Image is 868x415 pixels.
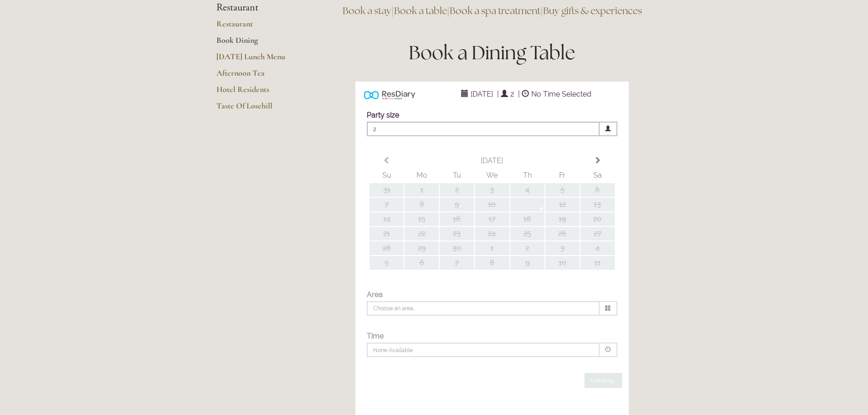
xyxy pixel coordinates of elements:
[364,88,415,102] img: Powered by ResDiary
[529,87,594,101] span: No Time Selected
[518,90,520,98] span: |
[343,5,391,17] a: Book a stay
[450,5,540,17] a: Book a spa treatment
[367,111,399,119] label: Party size
[333,39,652,66] h1: Book a Dining Table
[468,87,495,101] span: [DATE]
[216,101,303,117] a: Taste Of Losehill
[585,373,622,388] button: Loading...
[543,5,642,17] a: Buy gifts & experiences
[216,35,303,51] a: Book Dining
[367,122,600,136] span: 2
[394,5,447,17] a: Book a table
[216,68,303,84] a: Afternoon Tea
[591,377,616,384] span: Loading...
[508,87,516,101] span: 2
[216,2,303,14] li: Restaurant
[216,84,303,101] a: Hotel Residents
[333,2,652,20] h3: | | |
[497,90,499,98] span: |
[216,19,303,35] a: Restaurant
[216,51,303,68] a: [DATE] Lunch Menu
